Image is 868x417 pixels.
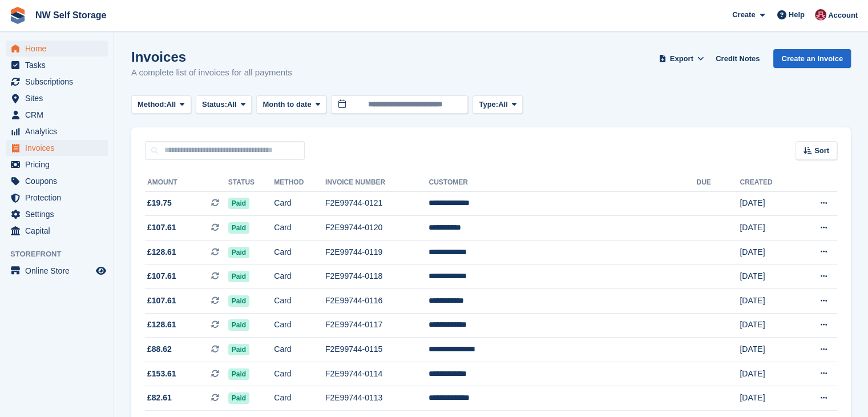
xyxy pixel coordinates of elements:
[773,49,851,68] a: Create an Invoice
[325,191,429,216] td: F2E99744-0121
[274,313,325,338] td: Card
[31,6,111,25] a: NW Self Storage
[6,107,108,123] a: menu
[740,216,796,240] td: [DATE]
[147,222,176,234] span: £107.61
[274,174,325,192] th: Method
[325,240,429,264] td: F2E99744-0119
[6,123,108,139] a: menu
[6,90,108,106] a: menu
[670,53,693,65] span: Export
[740,240,796,264] td: [DATE]
[147,246,176,258] span: £128.61
[228,247,249,258] span: Paid
[228,368,249,380] span: Paid
[147,368,176,380] span: £153.61
[25,57,94,73] span: Tasks
[740,191,796,216] td: [DATE]
[10,248,114,260] span: Storefront
[25,223,94,239] span: Capital
[25,41,94,57] span: Home
[131,95,191,114] button: Method: All
[256,95,326,114] button: Month to date
[473,95,523,114] button: Type: All
[740,386,796,411] td: [DATE]
[228,344,249,355] span: Paid
[6,206,108,222] a: menu
[656,49,706,68] button: Export
[740,338,796,362] td: [DATE]
[228,271,249,282] span: Paid
[263,99,311,110] span: Month to date
[228,392,249,404] span: Paid
[274,386,325,411] td: Card
[196,95,252,114] button: Status: All
[325,338,429,362] td: F2E99744-0115
[325,216,429,240] td: F2E99744-0120
[274,338,325,362] td: Card
[25,107,94,123] span: CRM
[6,57,108,73] a: menu
[740,313,796,338] td: [DATE]
[696,174,740,192] th: Due
[228,174,274,192] th: Status
[274,289,325,314] td: Card
[274,240,325,264] td: Card
[228,222,249,234] span: Paid
[740,362,796,386] td: [DATE]
[6,173,108,189] a: menu
[325,362,429,386] td: F2E99744-0114
[147,197,172,209] span: £19.75
[6,74,108,90] a: menu
[6,157,108,173] a: menu
[9,7,26,24] img: stora-icon-8386f47178a22dfd0bd8f6a31ec36ba5ce8667c1dd55bd0f319d3a0aa187defe.svg
[227,99,237,110] span: All
[732,9,755,21] span: Create
[274,264,325,289] td: Card
[94,264,108,278] a: Preview store
[25,190,94,206] span: Protection
[25,90,94,106] span: Sites
[740,289,796,314] td: [DATE]
[25,74,94,90] span: Subscriptions
[228,295,249,307] span: Paid
[147,392,172,404] span: £82.61
[6,263,108,279] a: menu
[25,173,94,189] span: Coupons
[147,319,176,331] span: £128.61
[25,140,94,156] span: Invoices
[6,190,108,206] a: menu
[147,343,172,355] span: £88.62
[228,319,249,331] span: Paid
[228,198,249,209] span: Paid
[325,313,429,338] td: F2E99744-0117
[6,140,108,156] a: menu
[498,99,508,110] span: All
[6,223,108,239] a: menu
[25,123,94,139] span: Analytics
[25,206,94,222] span: Settings
[145,174,228,192] th: Amount
[711,49,764,68] a: Credit Notes
[147,295,176,307] span: £107.61
[274,216,325,240] td: Card
[828,10,858,21] span: Account
[814,145,829,157] span: Sort
[131,66,292,79] p: A complete list of invoices for all payments
[274,362,325,386] td: Card
[325,386,429,411] td: F2E99744-0113
[147,270,176,282] span: £107.61
[25,263,94,279] span: Online Store
[815,9,826,21] img: Josh Vines
[740,264,796,289] td: [DATE]
[202,99,227,110] span: Status:
[6,41,108,57] a: menu
[274,191,325,216] td: Card
[25,157,94,173] span: Pricing
[167,99,176,110] span: All
[131,49,292,65] h1: Invoices
[325,264,429,289] td: F2E99744-0118
[740,174,796,192] th: Created
[479,99,498,110] span: Type:
[325,289,429,314] td: F2E99744-0116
